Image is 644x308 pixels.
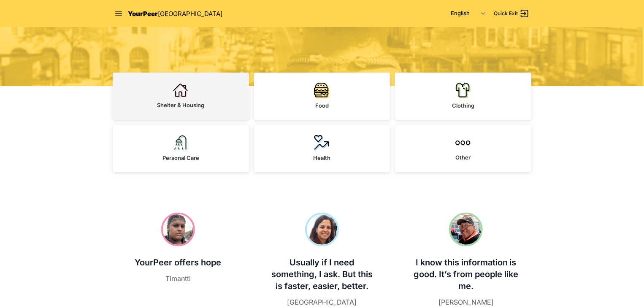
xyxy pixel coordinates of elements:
[452,102,474,109] span: Clothing
[254,73,390,120] a: Food
[456,154,471,161] span: Other
[271,257,373,291] span: Usually if I need something, I ask. But this is faster, easier, better.
[157,102,204,108] span: Shelter & Housing
[113,73,249,120] a: Shelter & Housing
[128,8,222,19] a: YourPeer[GEOGRAPHIC_DATA]
[128,10,158,18] span: YourPeer
[254,125,390,172] a: Health
[414,257,518,291] span: I know this information is good. It’s from people like me.
[113,125,249,172] a: Personal Care
[135,257,221,267] span: YourPeer offers hope
[494,10,518,17] span: Quick Exit
[315,102,329,109] span: Food
[268,297,375,307] figcaption: [GEOGRAPHIC_DATA]
[395,73,531,120] a: Clothing
[162,154,199,161] span: Personal Care
[395,125,531,172] a: Other
[313,154,330,161] span: Health
[124,273,231,284] figcaption: Timantti
[494,8,530,19] a: Quick Exit
[158,10,222,18] span: [GEOGRAPHIC_DATA]
[413,297,520,307] figcaption: [PERSON_NAME]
